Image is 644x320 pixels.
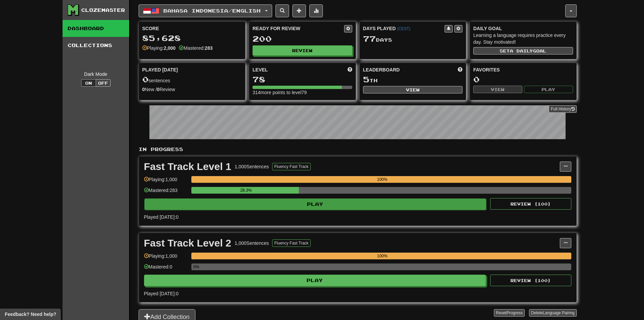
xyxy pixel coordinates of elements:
[142,87,145,92] strong: 0
[253,75,352,84] div: 78
[363,34,376,43] span: 77
[96,79,111,87] button: Off
[81,79,96,87] button: On
[363,35,463,43] div: Day s
[5,311,56,318] span: Open feedback widget
[253,66,268,73] span: Level
[144,176,188,187] div: Playing: 1,000
[142,75,242,84] div: sentences
[272,239,310,247] button: Fluency Fast Track
[363,74,369,84] span: 5
[292,4,306,17] button: Add sentence to collection
[142,86,242,93] div: New / Review
[494,309,525,317] button: ResetProgress
[63,37,129,54] a: Collections
[253,89,352,96] div: 314 more points to level 79
[235,163,269,170] div: 1,000 Sentences
[272,163,310,170] button: Fluency Fast Track
[144,253,188,264] div: Playing: 1,000
[473,32,573,45] div: Learning a language requires practice every day. Stay motivated!
[397,26,410,31] a: (CEST)
[157,87,160,92] strong: 0
[144,275,486,286] button: Play
[144,198,486,210] button: Play
[506,311,523,315] span: Progress
[142,66,178,73] span: Played [DATE]
[63,20,129,37] a: Dashboard
[363,66,400,73] span: Leaderboard
[144,214,178,220] span: Played [DATE]: 0
[276,4,289,17] button: Search sentences
[144,263,188,275] div: Mastered: 0
[473,75,573,84] div: 0
[473,86,522,93] button: View
[348,66,352,73] span: Score more points to level up
[139,146,577,153] p: In Progress
[473,25,573,32] div: Daily Goal
[142,45,176,51] div: Playing:
[543,311,574,315] span: Language Pairing
[235,240,269,247] div: 1,000 Sentences
[309,4,323,17] button: More stats
[193,187,299,194] div: 28.3%
[163,8,261,14] span: Bahasa Indonesia / English
[253,25,344,32] div: Ready for Review
[363,86,463,93] button: View
[458,66,462,73] span: This week in points, UTC
[144,162,232,172] div: Fast Track Level 1
[144,187,188,198] div: Mastered: 283
[473,66,573,73] div: Favorites
[193,253,571,259] div: 100%
[142,25,242,32] div: Score
[142,74,149,84] span: 0
[193,176,571,183] div: 100%
[179,45,213,51] div: Mastered:
[68,71,124,78] div: Dark Mode
[205,45,213,51] strong: 283
[164,45,175,51] strong: 2,000
[81,7,125,14] div: Clozemaster
[473,47,573,55] button: Seta dailygoal
[253,45,352,56] button: Review
[490,275,571,286] button: Review (100)
[144,291,178,296] span: Played [DATE]: 0
[490,198,571,210] button: Review (100)
[529,309,577,317] button: DeleteLanguage Pairing
[363,75,463,84] div: th
[524,86,573,93] button: Play
[363,25,445,32] div: Days Played
[142,34,242,42] div: 85,628
[253,35,352,43] div: 200
[144,238,232,248] div: Fast Track Level 2
[139,4,272,17] button: Bahasa Indonesia/English
[510,48,533,53] span: a daily
[549,105,576,113] a: Full History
